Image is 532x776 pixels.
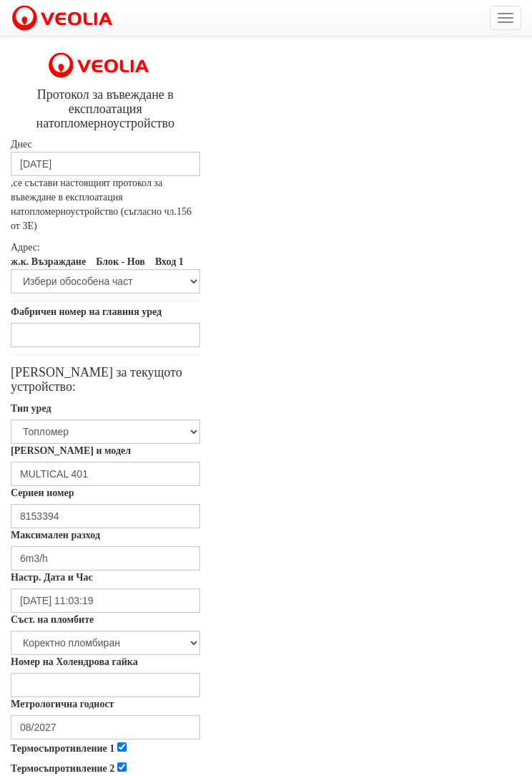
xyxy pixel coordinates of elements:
[11,305,162,319] label: Фабричен номер на главния уред
[11,4,119,34] img: VeoliaLogo.png
[11,742,114,756] label: Термосъпротивление 1
[11,762,114,776] label: Термосъпротивление 2
[11,655,138,669] label: Номер на Холендрова гайка
[155,256,184,267] strong: Вход 1
[11,256,86,267] strong: ж.к. Възраждане
[96,256,145,267] strong: Блок - Нов
[11,697,114,712] label: Метрологична годност
[49,116,113,130] span: топломерно
[11,613,94,627] label: Съст. на пломбите
[11,444,131,458] label: [PERSON_NAME] и модел
[11,528,100,543] label: Максимален разход
[11,366,200,394] h4: [PERSON_NAME] за текущото устройство:
[11,241,200,294] p: Адрес:
[11,486,74,500] label: Сериен номер
[47,51,156,81] img: VeoliaLogo.png
[11,88,200,130] h4: Протокол за въвеждане в експлоатация на устройство
[11,402,51,416] label: Тип уред
[20,206,70,217] span: топломерно
[11,137,200,233] p: Днес ,се състави настоящият протокол за въвеждане в експлоатация на устройство (съгласно чл.156 о...
[11,571,93,585] label: Настр. Дата и Час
